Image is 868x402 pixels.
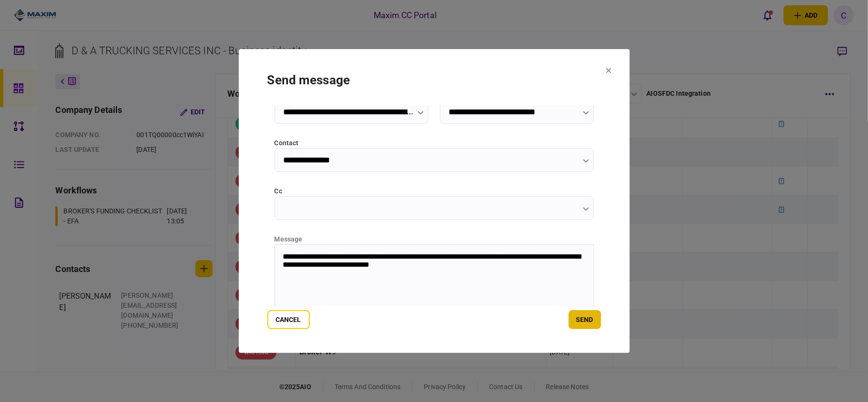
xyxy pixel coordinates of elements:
[275,148,594,172] input: contact
[275,196,594,220] input: cc
[267,73,601,87] h1: send message
[267,310,310,329] button: Cancel
[275,186,594,196] label: cc
[275,100,429,124] input: checklist
[275,245,593,340] iframe: Rich Text Area
[569,310,601,329] button: send
[440,100,594,124] input: step
[275,138,594,148] label: contact
[275,234,594,244] div: message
